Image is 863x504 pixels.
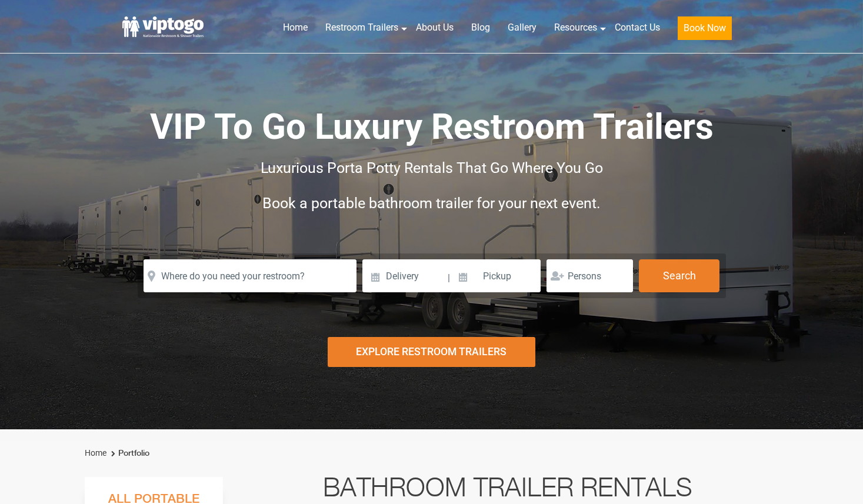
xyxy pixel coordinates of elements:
input: Persons [547,259,633,292]
span: | [448,259,450,297]
a: About Us [407,15,462,41]
li: Portfolio [108,446,149,460]
span: VIP To Go Luxury Restroom Trailers [150,106,714,148]
a: Resources [545,15,606,41]
button: Search [639,259,719,292]
span: Luxurious Porta Potty Rentals That Go Where You Go [261,159,603,176]
button: Book Now [678,16,732,40]
div: Explore Restroom Trailers [328,337,535,367]
input: Where do you need your restroom? [144,259,356,292]
a: Home [85,448,106,458]
a: Gallery [499,15,545,41]
span: Book a portable bathroom trailer for your next event. [262,195,601,212]
input: Delivery [362,259,447,292]
a: Home [274,15,316,41]
a: Restroom Trailers [316,15,407,41]
input: Pickup [452,259,541,292]
a: Book Now [669,15,741,47]
a: Blog [462,15,499,41]
a: Contact Us [606,15,669,41]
